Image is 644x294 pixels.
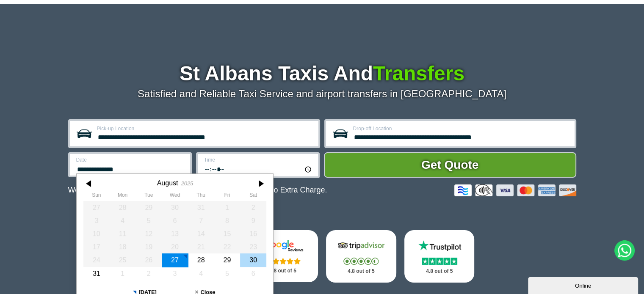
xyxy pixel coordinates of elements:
[109,253,135,267] div: 25 August 2025
[240,240,266,253] div: 23 August 2025
[135,253,162,267] div: 26 August 2025
[109,214,135,227] div: 04 August 2025
[188,192,214,201] th: Thursday
[188,214,214,227] div: 07 August 2025
[240,214,266,227] div: 09 August 2025
[162,201,188,214] div: 30 July 2025
[454,184,576,196] img: Credit And Debit Cards
[324,152,576,178] button: Get Quote
[422,258,457,265] img: Stars
[188,253,214,267] div: 28 August 2025
[135,214,162,227] div: 05 August 2025
[240,253,266,267] div: 30 August 2025
[109,192,135,201] th: Monday
[326,230,396,283] a: Tripadvisor Stars 4.8 out of 5
[135,227,162,240] div: 12 August 2025
[188,267,214,280] div: 04 September 2025
[335,266,387,277] p: 4.8 out of 5
[109,240,135,253] div: 18 August 2025
[162,267,188,280] div: 03 September 2025
[68,186,327,195] p: We Now Accept Card & Contactless Payment In
[214,227,240,240] div: 15 August 2025
[162,227,188,240] div: 13 August 2025
[214,201,240,214] div: 01 August 2025
[188,240,214,253] div: 21 August 2025
[214,214,240,227] div: 08 August 2025
[76,157,185,162] label: Date
[83,253,110,267] div: 24 August 2025
[528,275,640,294] iframe: chat widget
[135,192,162,201] th: Tuesday
[214,253,240,267] div: 29 August 2025
[257,266,309,276] p: 4.8 out of 5
[188,201,214,214] div: 31 July 2025
[414,239,465,252] img: Trustpilot
[162,214,188,227] div: 06 August 2025
[109,227,135,240] div: 11 August 2025
[162,192,188,201] th: Wednesday
[240,227,266,240] div: 16 August 2025
[135,240,162,253] div: 19 August 2025
[414,266,465,277] p: 4.8 out of 5
[373,62,464,85] span: Transfers
[68,63,576,84] h1: St Albans Taxis And
[240,192,266,201] th: Saturday
[257,239,308,252] img: Google
[336,239,387,252] img: Tripadvisor
[343,258,379,265] img: Stars
[214,192,240,201] th: Friday
[97,126,313,131] label: Pick-up Location
[188,227,214,240] div: 14 August 2025
[230,186,327,194] span: The Car at No Extra Charge.
[83,214,110,227] div: 03 August 2025
[162,240,188,253] div: 20 August 2025
[240,267,266,280] div: 06 September 2025
[68,88,576,100] p: Satisfied and Reliable Taxi Service and airport transfers in [GEOGRAPHIC_DATA]
[240,201,266,214] div: 02 August 2025
[83,201,110,214] div: 27 July 2025
[83,227,110,240] div: 10 August 2025
[135,201,162,214] div: 29 July 2025
[162,253,188,267] div: 27 August 2025
[204,157,313,162] label: Time
[135,267,162,280] div: 02 September 2025
[83,267,110,280] div: 31 August 2025
[265,258,301,264] img: Stars
[83,240,110,253] div: 17 August 2025
[109,201,135,214] div: 28 July 2025
[83,192,110,201] th: Sunday
[214,267,240,280] div: 05 September 2025
[109,267,135,280] div: 01 September 2025
[157,179,178,187] div: August
[353,126,569,131] label: Drop-off Location
[248,230,318,282] a: Google Stars 4.8 out of 5
[404,230,475,283] a: Trustpilot Stars 4.8 out of 5
[181,180,193,187] div: 2025
[214,240,240,253] div: 22 August 2025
